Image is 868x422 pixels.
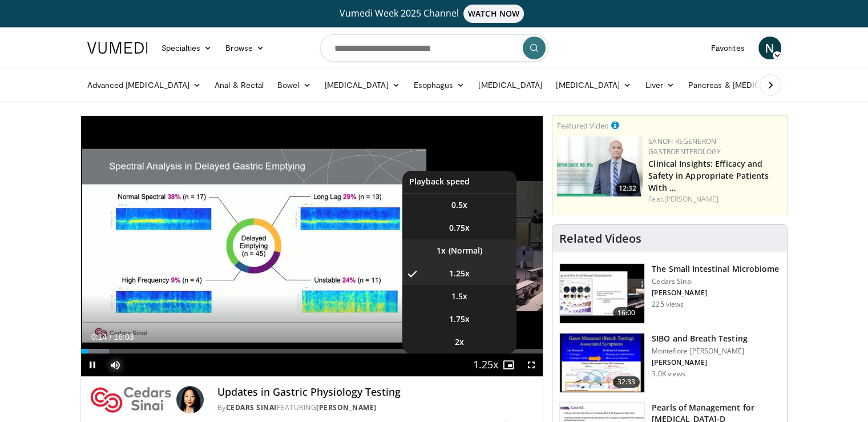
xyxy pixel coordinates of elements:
[648,136,721,156] a: Sanofi Regeneron Gastroenterology
[559,263,780,324] a: 16:00 The Small Intestinal Microbiome Cedars Sinai [PERSON_NAME] 225 views
[664,194,718,204] a: [PERSON_NAME]
[549,74,638,97] a: [MEDICAL_DATA]
[474,353,497,376] button: Playback Rate
[613,307,640,319] span: 16:00
[226,403,277,412] a: Cedars Sinai
[648,194,782,204] div: Feat.
[652,277,779,286] p: Cedars Sinai
[559,232,641,246] h4: Related Videos
[455,336,464,348] span: 2x
[557,120,609,131] small: Featured Video
[81,353,104,376] button: Pause
[648,158,769,193] a: Clinical Insights: Efficacy and Safety in Appropriate Patients With …
[449,314,470,325] span: 1.75x
[497,353,520,376] button: Enable picture-in-picture mode
[271,74,317,97] a: Bowel
[318,74,407,97] a: [MEDICAL_DATA]
[559,333,780,393] a: 32:33 SIBO and Breath Testing Montefiore [PERSON_NAME] [PERSON_NAME] 3.0K views
[91,332,107,341] span: 0:14
[81,116,543,377] video-js: Video Player
[451,291,467,302] span: 1.5x
[463,5,524,23] span: WATCH NOW
[520,353,543,376] button: Fullscreen
[471,74,549,97] a: [MEDICAL_DATA]
[681,74,815,97] a: Pancreas & [MEDICAL_DATA]
[217,386,534,399] h4: Updates in Gastric Physiology Testing
[219,37,271,59] a: Browse
[652,288,779,298] p: [PERSON_NAME]
[615,183,640,194] span: 12:32
[320,34,548,62] input: Search topics, interventions
[560,264,644,323] img: a4533c32-ac42-4e3c-b0fe-1ae9caa6610f.150x105_q85_crop-smart_upscale.jpg
[638,74,681,97] a: Liver
[208,74,271,97] a: Anal & Rectal
[316,403,377,412] a: [PERSON_NAME]
[652,358,747,367] p: [PERSON_NAME]
[437,245,446,256] span: 1x
[557,136,643,196] img: bf9ce42c-6823-4735-9d6f-bc9dbebbcf2c.png.150x105_q85_crop-smart_upscale.jpg
[104,353,127,376] button: Mute
[652,300,684,309] p: 225 views
[110,332,112,341] span: /
[87,42,148,54] img: VuMedi Logo
[652,263,779,275] h3: The Small Intestinal Microbiome
[557,136,643,196] a: 12:32
[90,386,172,413] img: Cedars Sinai
[652,333,747,344] h3: SIBO and Breath Testing
[704,37,752,59] a: Favorites
[217,403,534,413] div: By FEATURING
[652,347,747,356] p: Montefiore [PERSON_NAME]
[451,199,467,211] span: 0.5x
[114,332,134,341] span: 16:03
[560,333,644,393] img: 3d98a318-32bf-4abd-b173-2a38815dc40d.150x105_q85_crop-smart_upscale.jpg
[89,5,780,23] a: Vumedi Week 2025 ChannelWATCH NOW
[613,376,640,388] span: 32:33
[758,37,781,59] a: N
[449,268,470,279] span: 1.25x
[176,386,204,413] img: Avatar
[652,369,685,379] p: 3.0K views
[81,349,543,353] div: Progress Bar
[407,74,472,97] a: Esophagus
[155,37,219,59] a: Specialties
[449,222,470,234] span: 0.75x
[80,74,208,97] a: Advanced [MEDICAL_DATA]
